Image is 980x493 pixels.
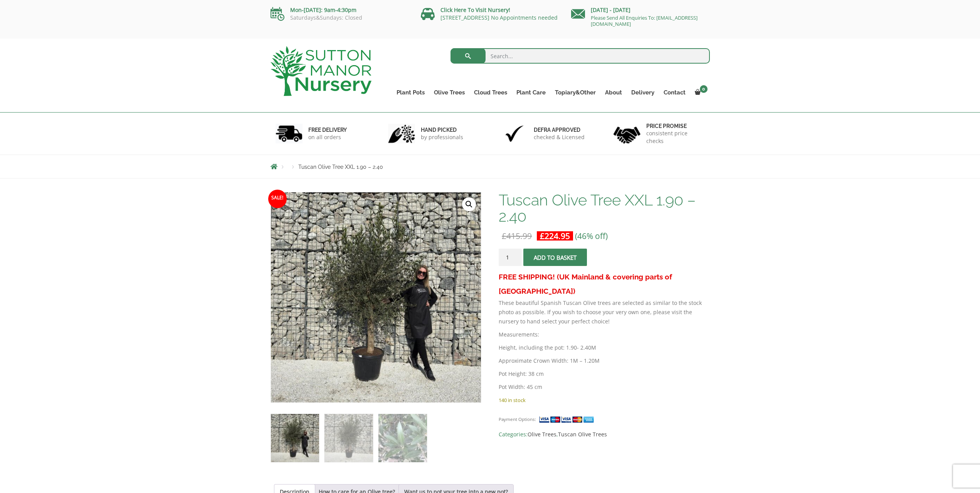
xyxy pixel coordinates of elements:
img: 2.jpg [388,124,415,143]
p: 140 in stock [499,395,709,405]
p: consistent price checks [646,130,705,145]
a: Plant Care [512,87,550,98]
h1: Tuscan Olive Tree XXL 1.90 – 2.40 [499,192,709,224]
span: 0 [700,85,708,93]
a: [STREET_ADDRESS] No Appointments needed [440,14,558,21]
a: Topiary&Other [550,87,600,98]
p: Measurements: [499,330,709,339]
a: About [600,87,627,98]
a: Olive Trees [429,87,469,98]
button: Add to basket [523,249,587,266]
img: payment supported [539,416,597,424]
h6: FREE DELIVERY [308,126,347,133]
input: Search... [450,48,710,64]
p: on all orders [308,133,347,141]
h6: hand picked [421,126,463,133]
span: Categories: , [499,430,709,439]
p: checked & Licensed [534,133,585,141]
p: Mon-[DATE]: 9am-4:30pm [271,5,409,15]
a: Click Here To Visit Nursery! [440,6,510,13]
p: Approximate Crown Width: 1M – 1.20M [499,356,709,365]
img: 4.jpg [614,122,640,145]
p: by professionals [421,133,463,141]
img: Tuscan Olive Tree XXL 1.90 - 2.40 - us z [271,192,481,402]
img: Tuscan Olive Tree XXL 1.90 - 2.40 - Image 3 [378,414,427,462]
bdi: 415.99 [502,231,532,241]
h6: Price promise [646,123,705,130]
a: 0 [690,87,710,98]
span: Tuscan Olive Tree XXL 1.90 – 2.40 [298,164,383,170]
a: Delivery [627,87,659,98]
p: [DATE] - [DATE] [571,5,710,15]
a: Cloud Trees [469,87,512,98]
span: £ [502,231,506,241]
nav: Breadcrumbs [271,163,710,170]
span: (46% off) [575,231,608,241]
a: Please Send All Enquiries To: [EMAIL_ADDRESS][DOMAIN_NAME] [591,14,698,27]
a: Plant Pots [392,87,429,98]
p: Pot Width: 45 cm [499,382,709,392]
img: Tuscan Olive Tree XXL 1.90 - 2.40 - Image 2 [324,414,373,462]
p: These beautiful Spanish Tuscan Olive trees are selected as similar to the stock photo as possible... [499,298,709,326]
a: Contact [659,87,690,98]
a: Tuscan Olive Trees [558,431,607,438]
span: £ [540,231,545,241]
img: logo [271,46,371,96]
p: Height, including the pot: 1.90- 2.40M [499,343,709,352]
img: 1.jpg [276,124,303,143]
h3: FREE SHIPPING! (UK Mainland & covering parts of [GEOGRAPHIC_DATA]) [499,270,709,298]
p: Pot Height: 38 cm [499,369,709,379]
a: Olive Trees [528,431,556,438]
img: 3.jpg [501,124,528,143]
small: Payment Options: [499,416,536,422]
p: Saturdays&Sundays: Closed [271,15,409,21]
img: Tuscan Olive Tree XXL 1.90 - 2.40 [271,414,319,462]
a: View full-screen image gallery [462,197,476,211]
span: Sale! [268,190,287,208]
h6: Defra approved [534,126,585,133]
input: Product quantity [499,249,522,266]
bdi: 224.95 [540,231,570,241]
